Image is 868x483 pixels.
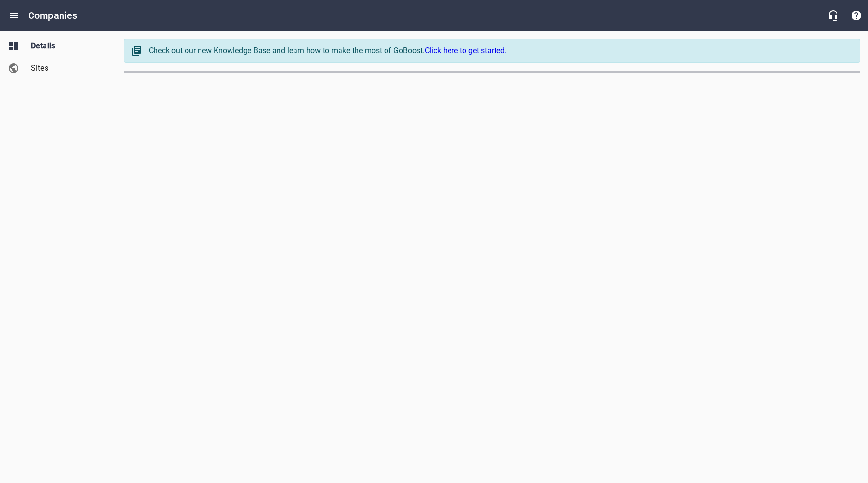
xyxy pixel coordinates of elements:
[28,8,77,23] h6: Companies
[425,46,507,55] a: Click here to get started.
[821,4,845,27] button: Live Chat
[31,62,105,74] span: Sites
[2,4,26,27] button: Open drawer
[149,45,850,57] div: Check out our new Knowledge Base and learn how to make the most of GoBoost.
[845,4,868,27] button: Support Portal
[31,40,105,52] span: Details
